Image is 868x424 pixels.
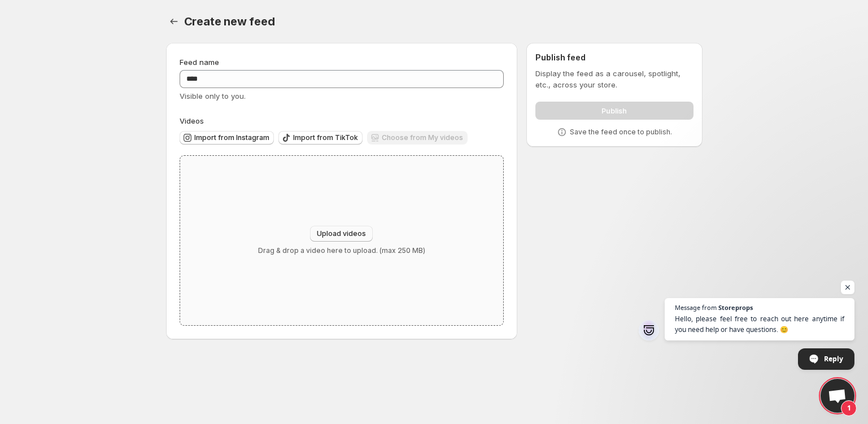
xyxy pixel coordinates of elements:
[293,133,358,142] span: Import from TikTok
[824,349,843,369] span: Reply
[180,116,204,125] span: Videos
[258,246,425,255] p: Drag & drop a video here to upload. (max 250 MB)
[184,15,275,28] span: Create new feed
[535,68,693,90] p: Display the feed as a carousel, spotlight, etc., across your store.
[310,226,373,242] button: Upload videos
[317,229,366,238] span: Upload videos
[675,313,844,335] span: Hello, please feel free to reach out here anytime if you need help or have questions. 😊
[278,131,363,145] button: Import from TikTok
[180,58,219,67] span: Feed name
[166,14,182,29] button: Settings
[821,379,854,413] a: Open chat
[194,133,269,142] span: Import from Instagram
[535,52,693,63] h2: Publish feed
[718,304,753,311] span: Storeprops
[675,304,717,311] span: Message from
[180,131,274,145] button: Import from Instagram
[180,91,246,100] span: Visible only to you.
[841,400,857,416] span: 1
[570,128,672,137] p: Save the feed once to publish.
